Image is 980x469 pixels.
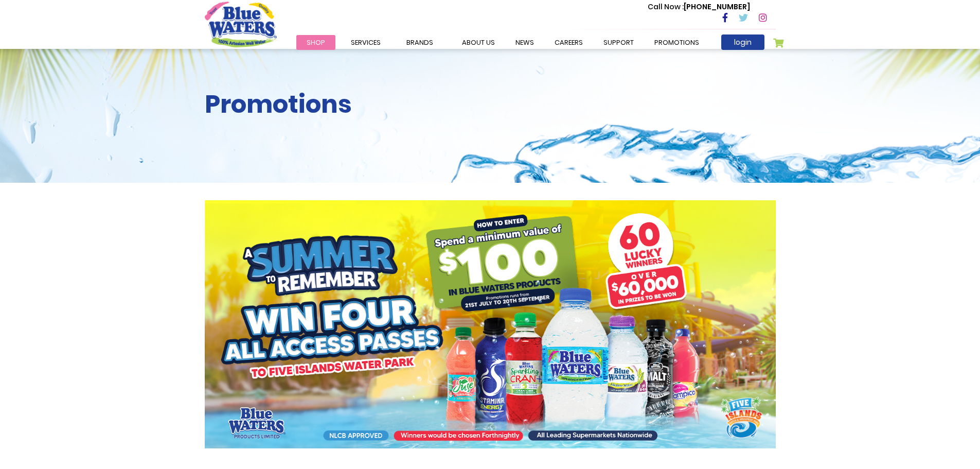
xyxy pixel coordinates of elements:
[505,35,544,50] a: News
[544,35,593,50] a: careers
[452,35,505,50] a: about us
[593,35,644,50] a: support
[721,34,764,50] a: login
[205,90,776,119] h2: Promotions
[406,38,433,47] span: Brands
[648,2,750,12] p: [PHONE_NUMBER]
[307,38,325,47] span: Shop
[205,2,277,47] a: store logo
[648,2,684,12] span: Call Now :
[351,38,381,47] span: Services
[644,35,709,50] a: Promotions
